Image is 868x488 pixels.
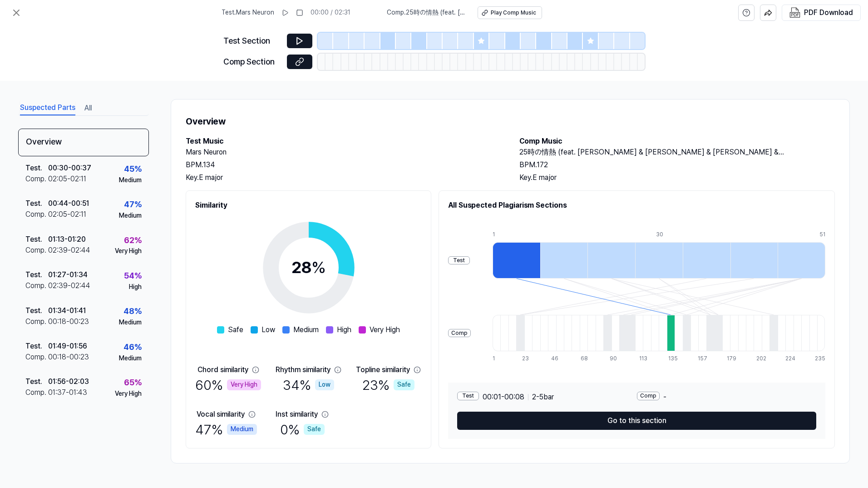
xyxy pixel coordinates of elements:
div: 00:00 / 02:31 [311,8,350,17]
div: 179 [727,355,735,363]
div: 23 % [362,375,414,394]
div: Comp . [25,245,48,256]
div: Test Section [223,35,281,48]
div: Test . [25,198,48,209]
svg: help [742,8,750,17]
div: - [637,392,817,403]
div: Test . [25,163,48,174]
span: Comp . 25時の情熱 (feat. [PERSON_NAME] & [PERSON_NAME] & [PERSON_NAME] & [PERSON_NAME] & [PERSON_NAME]) [387,8,467,17]
button: Suspected Parts [20,101,75,115]
button: Go to this section [457,412,816,430]
div: 60 % [195,375,261,394]
div: Safe [394,379,414,390]
div: Vocal similarity [197,409,245,420]
div: Medium [119,318,142,327]
div: 00:44 - 00:51 [48,198,89,209]
div: BPM. 134 [186,159,501,170]
div: 235 [815,355,825,363]
div: 157 [698,355,705,363]
div: Very High [115,389,142,398]
span: Low [261,324,275,335]
div: Test . [25,269,48,280]
div: 62 % [124,234,142,247]
h2: All Suspected Plagiarism Sections [448,200,825,211]
div: 00:18 - 00:23 [48,316,89,327]
span: Very High [370,324,400,335]
span: Medium [293,324,319,335]
div: Topline similarity [356,364,410,375]
div: 1 [493,355,500,363]
div: Test . [25,234,48,245]
div: Chord similarity [197,364,248,375]
div: Key. E major [519,172,835,183]
h2: Similarity [195,200,422,211]
div: 30 [656,231,704,239]
div: Comp . [25,280,48,291]
div: 135 [668,355,676,363]
div: 00:18 - 00:23 [48,352,89,363]
div: 01:49 - 01:56 [48,341,87,352]
div: 01:27 - 01:34 [48,269,88,280]
div: Comp . [25,387,48,398]
div: Medium [119,211,142,220]
div: 47 % [195,420,257,439]
img: share [764,9,772,17]
div: 45 % [124,163,142,176]
img: PDF Download [789,7,800,18]
h1: Overview [186,114,835,129]
div: Safe [304,424,325,435]
button: PDF Download [788,5,855,20]
span: Test . Mars Neuron [222,8,274,17]
div: 02:05 - 02:11 [48,209,86,220]
div: Test [457,392,479,400]
div: Comp . [25,174,48,184]
div: 47 % [124,198,142,211]
div: Medium [227,424,257,435]
div: Rhythm similarity [276,364,330,375]
div: 48 % [123,305,142,318]
span: 00:01 - 00:08 [483,392,524,403]
button: All [84,101,92,115]
span: 2 - 5 bar [532,392,554,403]
div: 23 [522,355,530,363]
div: 0 % [280,420,325,439]
div: Key. E major [186,172,501,183]
div: 68 [581,355,588,363]
div: 224 [785,355,793,363]
div: 34 % [283,375,334,394]
div: Medium [119,354,142,363]
div: Comp [448,329,471,338]
div: 90 [610,355,617,363]
div: 01:13 - 01:20 [48,234,86,245]
h2: Comp Music [519,136,835,147]
div: Very High [227,379,261,390]
div: Inst similarity [276,409,318,420]
div: PDF Download [804,7,853,19]
div: Comp [637,392,660,400]
h2: Test Music [186,136,501,147]
div: Comp . [25,209,48,220]
div: 01:37 - 01:43 [48,387,87,398]
div: Comp Section [223,55,281,69]
button: Play Comp Music [478,6,542,19]
div: 46 % [123,341,142,354]
span: % [311,258,326,277]
div: 02:39 - 02:44 [48,280,90,291]
div: 65 % [124,376,142,389]
div: Very High [115,247,142,256]
div: Test . [25,341,48,352]
div: 51 [819,231,825,239]
span: High [337,324,351,335]
div: Comp . [25,316,48,327]
div: Medium [119,176,142,185]
span: Safe [228,324,243,335]
div: High [129,283,142,292]
div: 02:05 - 02:11 [48,174,86,184]
div: Low [315,379,334,390]
h2: 25時の情熱 (feat. [PERSON_NAME] & [PERSON_NAME] & [PERSON_NAME] & [PERSON_NAME] & [PERSON_NAME]) [519,147,835,158]
div: Test . [25,305,48,316]
div: 54 % [124,269,142,283]
div: 00:30 - 00:37 [48,163,91,174]
div: 28 [291,255,326,280]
